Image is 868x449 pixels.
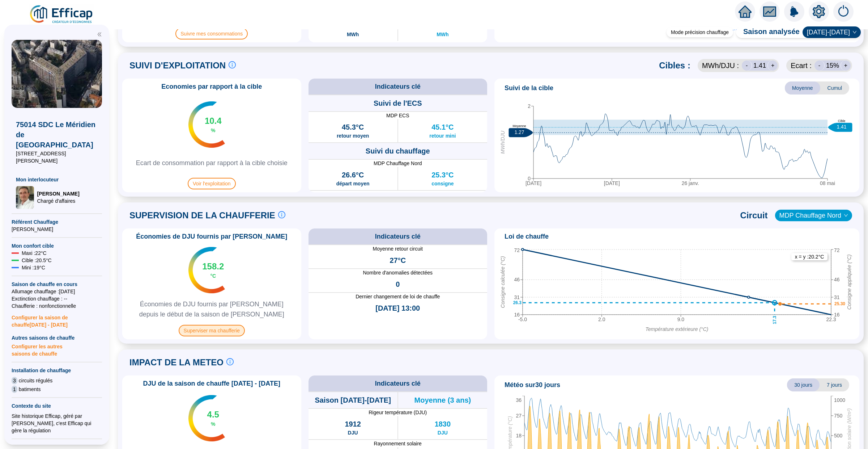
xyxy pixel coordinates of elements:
[22,257,52,264] span: Cible : 20.5 °C
[129,357,224,368] span: IMPACT DE LA METEO
[785,81,820,95] span: Moyenne
[833,1,854,22] img: alerts
[834,397,845,403] tspan: 1000
[795,254,824,260] text: x = y : 20.2 °C
[309,160,488,167] span: MDP Chauffage Nord
[438,429,448,436] span: DJU
[342,170,364,180] span: 26.6°C
[396,279,400,289] span: 0
[315,395,391,405] span: Saison [DATE]-[DATE]
[528,176,531,181] tspan: 0
[787,378,820,391] span: 30 jours
[526,180,541,186] tspan: [DATE]
[207,409,219,420] span: 4.5
[807,27,856,38] span: 2024-2025
[431,122,454,132] span: 45.1°C
[22,264,45,271] span: Mini : 19 °C
[375,81,421,92] span: Indicateurs clé
[772,316,777,324] text: 17.3
[12,386,17,393] span: 1
[500,256,506,308] tspan: Consigne calculée (°C)
[129,158,295,168] span: Ecart de consommation par rapport à la cible choisie
[12,341,102,357] span: Configurer les autres saisons de chauffe
[528,103,531,109] tspan: 2
[12,226,102,233] span: [PERSON_NAME]
[834,413,843,419] tspan: 750
[16,186,34,209] img: Chargé d'affaires
[820,81,849,95] span: Cumul
[12,412,102,434] div: Site historique Efficap, géré par [PERSON_NAME], c'est Efficap qui gère la régulation
[740,210,768,221] span: Circuit
[516,397,522,403] tspan: 36
[431,180,454,187] span: consigne
[309,409,488,416] span: Rigeur température (DJU)
[12,242,102,249] span: Mon confort cible
[19,386,41,393] span: batiments
[202,261,224,272] span: 158.2
[210,272,216,280] span: °C
[16,119,98,150] span: 75014 SDC Le Méridien de [GEOGRAPHIC_DATA]
[682,180,699,186] tspan: 26 janv.
[604,180,620,186] tspan: [DATE]
[12,367,102,374] span: Installation de chauffage
[767,60,778,71] div: +
[646,326,709,332] tspan: Température extérieure (°C)
[12,302,102,310] span: Chaufferie : non fonctionnelle
[12,295,102,302] span: Exctinction chauffage : --
[516,413,522,419] tspan: 27
[702,60,739,71] span: MWh /DJU :
[12,288,102,295] span: Allumage chauffage : [DATE]
[414,395,471,405] span: Moyenne (3 ans)
[837,124,846,130] text: 1.41
[834,433,843,438] tspan: 500
[125,299,298,319] span: Économies de DJU fournis par [PERSON_NAME] depuis le début de la saison de [PERSON_NAME]
[514,277,520,283] tspan: 46
[16,176,98,183] span: Mon interlocuteur
[229,61,236,68] span: info-circle
[518,316,527,322] tspan: -5.0
[179,325,245,336] span: Superviser ma chaufferie
[505,380,560,390] span: Météo sur 30 jours
[309,245,488,252] span: Moyenne retour circuit
[347,31,359,38] span: MWh
[429,132,456,139] span: retour mini
[852,30,857,34] span: down
[375,378,421,389] span: Indicateurs clé
[139,378,285,389] span: DJU de la saison de chauffe [DATE] - [DATE]
[336,180,370,187] span: départ moyen
[309,269,488,276] span: Nombre d'anomalies détectées
[37,190,79,197] span: [PERSON_NAME]
[211,127,215,134] span: %
[157,81,266,92] span: Economies par rapport à la cible
[512,124,526,128] text: Moyenne
[188,395,225,441] img: indicateur températures
[12,402,102,410] span: Contexte du site
[791,60,812,71] span: Ecart :
[834,294,840,300] tspan: 31
[188,247,225,293] img: indicateur températures
[820,180,835,186] tspan: 08 mai
[337,132,369,139] span: retour moyen
[390,255,406,265] span: 27°C
[188,178,236,189] span: Voir l'exploitation
[129,210,275,221] span: SUPERVISION DE LA CHAUFFERIE
[175,28,248,39] span: Suivre mes consommations
[345,419,361,429] span: 1912
[375,231,421,242] span: Indicateurs clé
[278,211,285,218] span: info-circle
[437,31,448,38] span: MWh
[844,213,848,218] span: down
[211,420,215,428] span: %
[375,303,420,313] span: [DATE] 13:00
[514,129,524,135] text: 1.27
[309,191,488,198] span: MDP Chauffage Sud
[366,146,430,156] span: Suivi du chauffage
[812,5,825,18] span: setting
[820,378,849,391] span: 7 jours
[129,60,226,71] span: SUIVI D'EXPLOITATION
[309,112,488,119] span: MDP ECS
[505,83,553,93] span: Suivi de la cible
[226,358,234,365] span: info-circle
[659,60,690,71] span: Cibles :
[763,5,776,18] span: fund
